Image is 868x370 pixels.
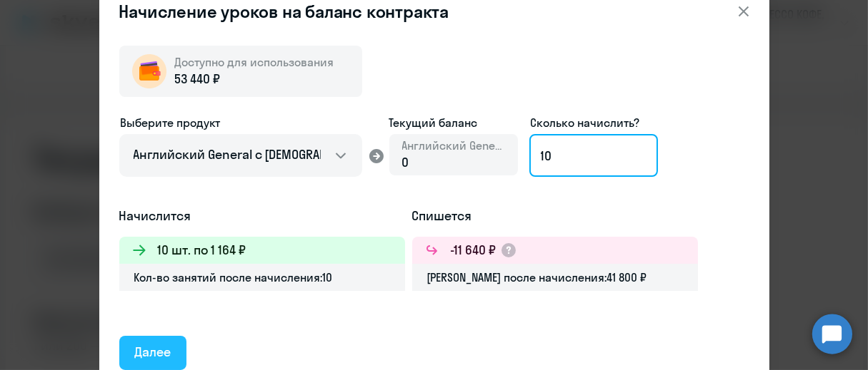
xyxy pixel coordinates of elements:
span: Доступно для использования [175,55,334,69]
div: [PERSON_NAME] после начисления: 41 800 ₽ [412,264,698,291]
div: Далее [135,343,171,361]
span: Текущий баланс [389,114,518,131]
button: Далее [119,336,187,370]
img: wallet-circle.png [132,54,166,88]
span: 53 440 ₽ [175,70,221,88]
h5: Начислится [119,207,405,225]
span: 0 [402,154,409,170]
h3: 10 шт. по 1 164 ₽ [158,241,246,259]
span: Выберите продукт [121,115,221,130]
h3: -11 640 ₽ [451,241,497,259]
span: Английский General [402,138,505,153]
div: Кол-во занятий после начисления: 10 [119,264,405,291]
h5: Спишется [412,207,698,225]
span: Сколько начислить? [531,115,640,130]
